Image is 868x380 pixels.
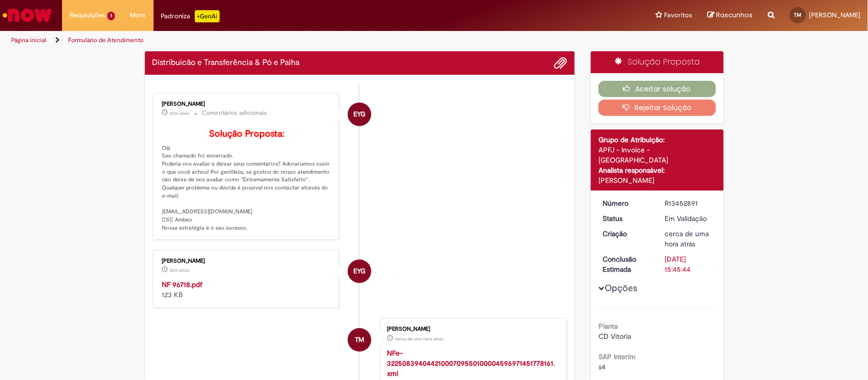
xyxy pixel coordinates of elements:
[664,10,692,20] span: Favoritos
[716,10,753,20] span: Rascunhos
[598,135,716,145] div: Grupo de Atribuição:
[68,36,143,44] a: Formulário de Atendimento
[162,129,332,232] p: Olá Seu chamado foi encerrado. Poderia nos avaliar e deixar seus comentários? Adoraríamos ouvir o...
[348,260,371,283] div: Emanuelle Yansen Greggio
[170,110,190,116] span: 32m atrás
[665,254,712,274] div: [DATE] 15:45:44
[665,213,712,224] div: Em Validação
[595,198,657,208] dt: Número
[209,128,284,140] b: Solução Proposta:
[195,10,220,22] p: +GenAi
[8,31,571,50] ul: Trilhas de página
[170,110,190,116] time: 27/08/2025 15:26:54
[598,332,631,341] span: CD Vitoria
[162,258,332,264] div: [PERSON_NAME]
[598,362,606,371] span: s4
[598,322,618,331] b: Planta
[809,11,860,19] span: [PERSON_NAME]
[595,254,657,274] dt: Conclusão Estimada
[353,102,366,126] span: EYG
[598,175,716,185] div: [PERSON_NAME]
[554,56,567,70] button: Adicionar anexos
[387,349,555,378] a: NFe-32250839404421000709550100004596971451778161.xml
[348,328,371,352] div: TIAGO MENEGUELLI
[355,328,364,352] span: TM
[153,58,300,68] h2: Distribuicão e Transferência & Pó e Palha Histórico de tíquete
[665,229,709,248] span: cerca de uma hora atrás
[202,109,267,117] small: Comentários adicionais
[170,267,190,273] time: 27/08/2025 15:26:09
[591,51,724,73] div: Solução Proposta
[395,336,443,342] span: cerca de uma hora atrás
[794,12,802,18] span: TM
[107,12,115,20] span: 1
[1,5,53,25] img: ServiceNow
[161,10,220,22] div: Padroniza
[595,229,657,239] dt: Criação
[11,36,46,44] a: Página inicial
[387,326,556,332] div: [PERSON_NAME]
[162,279,332,300] div: 123 KB
[598,81,716,97] button: Aceitar solução
[353,259,366,283] span: EYG
[130,10,146,20] span: More
[170,267,190,273] span: 32m atrás
[395,336,443,342] time: 27/08/2025 14:43:54
[598,145,716,165] div: APFJ - Invoice - [GEOGRAPHIC_DATA]
[348,103,371,126] div: Emanuelle Yansen Greggio
[665,198,712,208] div: R13452891
[162,101,332,107] div: [PERSON_NAME]
[665,229,709,248] time: 27/08/2025 14:45:39
[595,213,657,224] dt: Status
[707,11,753,20] a: Rascunhos
[70,10,105,20] span: Requisições
[162,280,203,289] a: NF 96718.pdf
[598,165,716,175] div: Analista responsável:
[665,229,712,249] div: 27/08/2025 14:45:39
[598,100,716,116] button: Rejeitar Solução
[598,352,636,361] b: SAP Interim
